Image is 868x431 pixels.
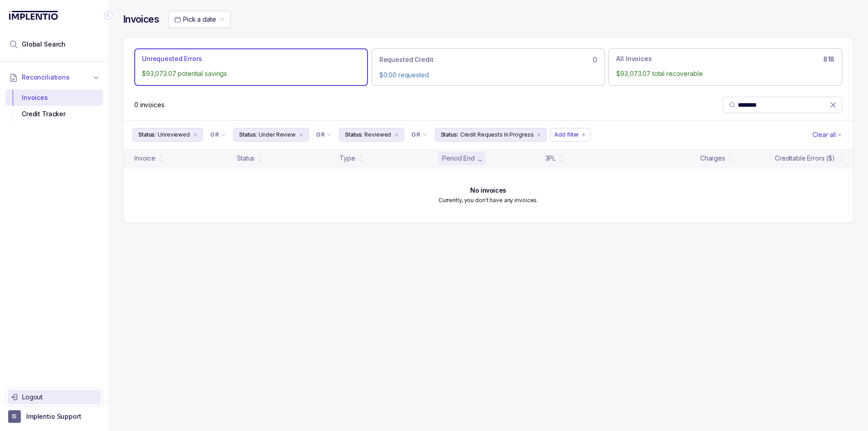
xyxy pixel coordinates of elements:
p: Currently, you don't have any invoices. [439,196,538,205]
div: 0 [379,54,598,65]
h4: Invoices [123,13,159,26]
span: Global Search [22,40,66,49]
button: Filter Chip Unreviewed [132,128,203,142]
button: Filter Chip Under Review [233,128,309,142]
p: Implentio Support [26,412,81,421]
p: Under Review [259,130,296,139]
p: Reviewed [364,130,391,139]
div: Credit Tracker [13,106,96,122]
ul: Action Tab Group [134,48,842,85]
p: Requested Credit [379,55,434,64]
p: Status: [441,130,458,139]
button: User initialsImplentio Support [8,410,100,423]
p: OR [316,131,325,138]
button: Filter Chip Connector undefined [312,128,335,141]
li: Filter Chip Connector undefined [210,131,226,138]
p: Status: [239,130,257,139]
ul: Filter Group [132,128,811,142]
div: Invoice [134,154,156,163]
button: Filter Chip Connector undefined [408,128,431,141]
p: Status: [138,130,156,139]
div: 3PL [545,154,556,163]
span: User initials [8,410,21,423]
button: Filter Chip Reviewed [339,128,404,142]
span: Pick a date [183,15,216,23]
p: OR [210,131,219,138]
div: Creditable Errors ($) [775,154,835,163]
div: remove content [297,131,305,138]
p: Add filter [554,130,579,139]
div: Remaining page entries [134,100,165,109]
button: Filter Chip Add filter [550,128,590,142]
li: Filter Chip Connector undefined [316,131,332,138]
button: Reconciliations [5,67,103,87]
p: Clear all [812,130,836,139]
div: Charges [700,154,725,163]
div: remove content [393,131,400,138]
p: $93,073.07 total recoverable [616,69,835,78]
p: Status: [345,130,363,139]
p: Logout [22,393,97,402]
button: Filter Chip Connector undefined [207,128,230,141]
div: Status [237,154,255,163]
p: $93,073.07 potential savings [142,69,360,78]
div: remove content [192,131,199,138]
span: Reconciliations [22,73,70,82]
div: Type [340,154,355,163]
button: Clear Filters [811,128,844,142]
p: $0.00 requested [379,71,598,80]
p: Credit Requests In Progress [460,130,534,139]
div: Reconciliations [5,88,103,124]
li: Filter Chip Connector undefined [411,131,427,138]
p: Unreviewed [158,130,190,139]
p: Unrequested Errors [142,54,202,63]
div: Invoices [13,90,96,106]
h6: 818 [823,56,835,63]
button: Date Range Picker [168,11,231,28]
p: OR [411,131,420,138]
search: Date Range Picker [174,15,216,24]
div: remove content [535,131,542,138]
button: Filter Chip Credit Requests In Progress [435,128,547,142]
h6: No invoices [470,187,506,194]
div: Period End [442,154,475,163]
p: All Invoices [616,54,651,63]
div: Collapse Icon [103,10,114,21]
p: 0 invoices [134,100,165,109]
